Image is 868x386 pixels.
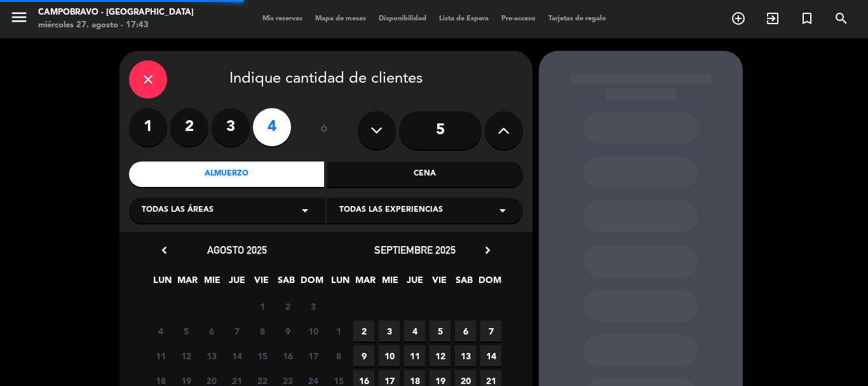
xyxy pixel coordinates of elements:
[834,11,849,26] i: search
[731,11,746,26] i: add_circle_outline
[455,345,476,366] span: 13
[226,273,247,294] span: JUE
[302,296,323,317] span: 3
[10,8,29,27] i: menu
[353,321,374,341] span: 2
[201,345,222,366] span: 13
[140,72,156,87] i: close
[201,321,222,341] span: 6
[353,345,374,366] span: 9
[277,345,298,366] span: 16
[481,244,494,257] i: chevron_right
[150,321,171,341] span: 4
[252,296,273,317] span: 1
[226,345,247,366] span: 14
[478,273,499,294] span: DOM
[301,273,322,294] span: DOM
[404,321,425,341] span: 4
[542,15,613,22] span: Tarjetas de regalo
[430,321,451,341] span: 5
[495,15,542,22] span: Pre-acceso
[277,296,298,317] span: 2
[212,108,250,146] label: 3
[302,321,323,341] span: 10
[129,108,167,146] label: 1
[175,345,196,366] span: 12
[799,11,815,26] i: turned_in_not
[302,345,323,366] span: 17
[480,321,501,341] span: 7
[404,273,425,294] span: JUE
[276,273,297,294] span: SAB
[251,273,272,294] span: VIE
[404,345,425,366] span: 11
[129,60,523,99] div: Indique cantidad de clientes
[177,273,198,294] span: MAR
[430,345,451,366] span: 12
[339,204,443,217] span: Todas las experiencias
[175,321,196,341] span: 5
[372,15,433,22] span: Disponibilidad
[170,108,208,146] label: 2
[304,108,345,153] div: ó
[142,204,214,217] span: Todas las áreas
[374,244,456,256] span: septiembre 2025
[355,273,376,294] span: MAR
[158,244,171,257] i: chevron_left
[252,345,273,366] span: 15
[454,273,475,294] span: SAB
[226,321,247,341] span: 7
[379,345,400,366] span: 10
[150,345,171,366] span: 11
[252,321,273,341] span: 8
[38,6,194,19] div: Campobravo - [GEOGRAPHIC_DATA]
[327,162,523,187] div: Cena
[256,15,309,22] span: Mis reservas
[328,345,349,366] span: 8
[10,8,29,31] button: menu
[309,15,372,22] span: Mapa de mesas
[429,273,450,294] span: VIE
[379,273,400,294] span: MIE
[495,203,510,218] i: arrow_drop_down
[433,15,495,22] span: Lista de Espera
[765,11,780,26] i: exit_to_app
[38,19,194,32] div: miércoles 27. agosto - 17:43
[379,321,400,341] span: 3
[480,345,501,366] span: 14
[330,273,351,294] span: LUN
[455,321,476,341] span: 6
[253,108,291,146] label: 4
[207,244,267,256] span: agosto 2025
[328,321,349,341] span: 1
[152,273,173,294] span: LUN
[277,321,298,341] span: 9
[297,203,313,218] i: arrow_drop_down
[201,273,222,294] span: MIE
[129,162,325,187] div: Almuerzo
